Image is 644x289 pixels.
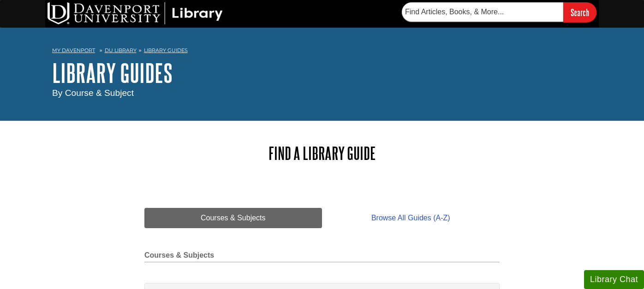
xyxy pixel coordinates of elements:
[402,2,563,22] input: Find Articles, Books, & More...
[402,2,596,22] form: Searches DU Library's articles, books, and more
[48,2,223,24] img: DU Library
[105,47,137,53] a: DU Library
[52,87,592,100] div: By Course & Subject
[52,59,592,87] h1: Library Guides
[144,144,500,163] h2: Find a Library Guide
[144,47,188,53] a: Library Guides
[52,47,95,54] a: My Davenport
[563,2,596,22] input: Search
[584,270,644,289] button: Library Chat
[52,44,592,59] nav: breadcrumb
[322,208,500,228] a: Browse All Guides (A-Z)
[144,208,322,228] a: Courses & Subjects
[144,251,500,262] h2: Courses & Subjects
